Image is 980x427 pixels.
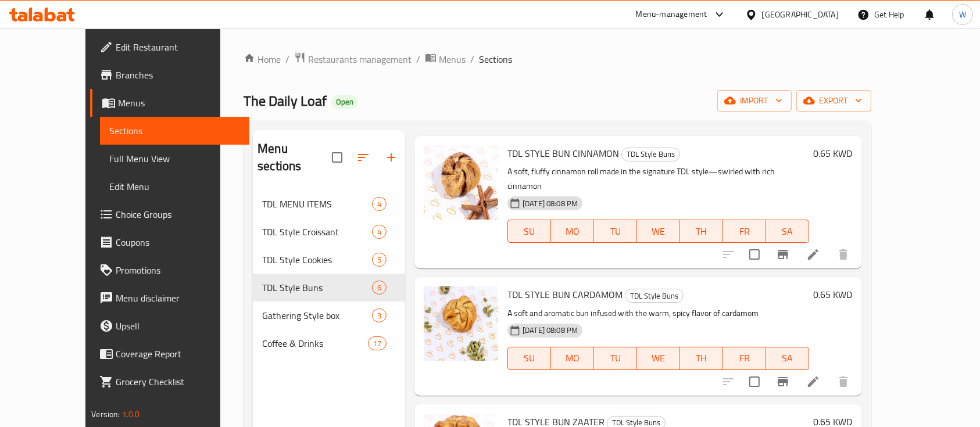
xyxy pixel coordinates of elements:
[90,340,249,368] a: Coverage Report
[116,235,240,249] span: Coupons
[90,256,249,284] a: Promotions
[91,407,120,422] span: Version:
[766,220,809,243] button: SA
[377,143,405,171] button: Add section
[262,281,372,295] span: TDL Style Buns
[594,347,637,370] button: TU
[262,253,372,267] div: TDL Style Cookies
[513,223,546,240] span: SU
[100,145,249,173] a: Full Menu View
[331,95,358,109] div: Open
[116,263,240,277] span: Promotions
[349,143,377,171] span: Sort sections
[622,148,679,161] span: TDL Style Buns
[771,350,804,367] span: SA
[685,223,718,240] span: TH
[642,223,675,240] span: WE
[470,52,474,66] li: /
[262,225,372,239] span: TDL Style Croissant
[551,220,594,243] button: MO
[116,375,240,389] span: Grocery Checklist
[285,52,289,66] li: /
[507,347,551,370] button: SU
[90,284,249,312] a: Menu disclaimer
[829,241,857,268] button: delete
[507,145,619,162] span: TDL STYLE BUN CINNAMON
[109,124,240,138] span: Sections
[621,148,680,162] div: TDL Style Buns
[262,197,372,211] span: TDL MENU ITEMS
[109,180,240,193] span: Edit Menu
[372,281,387,295] div: items
[594,220,637,243] button: TU
[599,223,632,240] span: TU
[625,289,683,303] span: TDL Style Buns
[116,40,240,54] span: Edit Restaurant
[642,350,675,367] span: WE
[116,207,240,221] span: Choice Groups
[556,223,589,240] span: MO
[100,173,249,200] a: Edit Menu
[369,338,386,349] span: 17
[507,164,809,193] p: A soft, fluffy cinnamon roll made in the signature TDL style—swirled with rich cinnamon
[507,220,551,243] button: SU
[518,325,582,336] span: [DATE] 08:08 PM
[331,97,358,107] span: Open
[373,282,386,293] span: 6
[717,90,792,112] button: import
[253,246,405,274] div: TDL Style Cookies5
[723,220,766,243] button: FR
[479,52,512,66] span: Sections
[368,336,387,350] div: items
[118,96,240,110] span: Menus
[796,90,871,112] button: export
[728,350,761,367] span: FR
[728,223,761,240] span: FR
[762,8,839,21] div: [GEOGRAPHIC_DATA]
[742,242,767,267] span: Select to update
[769,241,797,268] button: Branch-specific-item
[373,199,386,210] span: 4
[244,88,327,114] span: The Daily Loaf
[253,274,405,302] div: TDL Style Buns6
[116,291,240,305] span: Menu disclaimer
[806,94,862,108] span: export
[90,312,249,340] a: Upsell
[723,347,766,370] button: FR
[680,220,723,243] button: TH
[424,145,498,220] img: TDL STYLE BUN CINNAMON
[769,368,797,396] button: Branch-specific-item
[507,306,809,321] p: A soft and aromatic bun infused with the warm, spicy flavor of cardamom
[518,198,582,209] span: [DATE] 08:08 PM
[90,228,249,256] a: Coupons
[636,8,707,21] div: Menu-management
[680,347,723,370] button: TH
[513,350,546,367] span: SU
[244,52,871,67] nav: breadcrumb
[294,52,412,67] a: Restaurants management
[253,185,405,362] nav: Menu sections
[90,368,249,396] a: Grocery Checklist
[625,289,684,303] div: TDL Style Buns
[829,368,857,396] button: delete
[425,52,466,67] a: Menus
[637,220,680,243] button: WE
[100,117,249,145] a: Sections
[262,308,372,322] span: Gathering Style box
[116,347,240,361] span: Coverage Report
[806,247,820,261] a: Edit menu item
[116,68,240,82] span: Branches
[599,350,632,367] span: TU
[253,190,405,218] div: TDL MENU ITEMS4
[253,329,405,357] div: Coffee & Drinks17
[90,61,249,89] a: Branches
[814,286,853,303] h6: 0.65 KWD
[766,347,809,370] button: SA
[806,375,820,389] a: Edit menu item
[90,200,249,228] a: Choice Groups
[507,286,623,303] span: TDL STYLE BUN CARDAMOM
[325,145,349,170] span: Select all sections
